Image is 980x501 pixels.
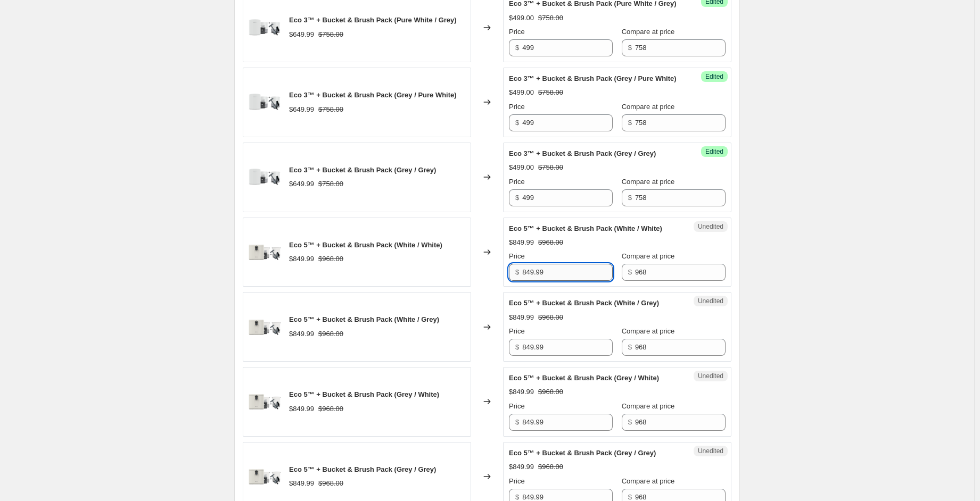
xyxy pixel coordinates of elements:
[705,72,723,81] span: Edited
[509,252,525,260] span: Price
[628,268,632,276] span: $
[538,13,563,23] strike: $758.00
[249,161,281,193] img: FC-Eco3_Bucket_Brush_80x.png
[622,28,675,36] span: Compare at price
[628,119,632,127] span: $
[509,103,525,111] span: Price
[289,315,439,323] span: Eco 5™ + Bucket & Brush Pack (White / Grey)
[515,418,519,426] span: $
[538,162,563,173] strike: $758.00
[515,119,519,127] span: $
[538,87,563,98] strike: $758.00
[622,327,675,335] span: Compare at price
[509,312,534,323] div: $849.99
[515,194,519,202] span: $
[509,149,656,157] span: Eco 3™ + Bucket & Brush Pack (Grey / Grey)
[698,297,723,305] span: Unedited
[289,91,457,99] span: Eco 3™ + Bucket & Brush Pack (Grey / Pure White)
[509,299,659,307] span: Eco 5™ + Bucket & Brush Pack (White / Grey)
[318,179,343,189] strike: $758.00
[509,28,525,36] span: Price
[249,386,281,417] img: FC-Eco5_Bucket_Brush_80x.png
[538,462,563,472] strike: $968.00
[509,13,534,23] div: $499.00
[538,237,563,248] strike: $968.00
[289,241,442,249] span: Eco 5™ + Bucket & Brush Pack (White / White)
[628,44,632,52] span: $
[628,493,632,501] span: $
[318,254,343,264] strike: $968.00
[249,461,281,492] img: FC-Eco5_Bucket_Brush_80x.png
[538,312,563,323] strike: $968.00
[318,478,343,489] strike: $968.00
[538,387,563,397] strike: $968.00
[249,12,281,44] img: FC-Eco3_Bucket_Brush_80x.png
[289,29,314,40] div: $649.99
[289,104,314,115] div: $649.99
[289,478,314,489] div: $849.99
[698,447,723,455] span: Unedited
[509,224,662,232] span: Eco 5™ + Bucket & Brush Pack (White / White)
[509,402,525,410] span: Price
[318,104,343,115] strike: $758.00
[289,329,314,339] div: $849.99
[249,311,281,343] img: FC-Eco5_Bucket_Brush_80x.png
[509,178,525,186] span: Price
[289,179,314,189] div: $649.99
[509,237,534,248] div: $849.99
[509,327,525,335] span: Price
[509,162,534,173] div: $499.00
[509,387,534,397] div: $849.99
[622,103,675,111] span: Compare at price
[289,254,314,264] div: $849.99
[622,252,675,260] span: Compare at price
[515,268,519,276] span: $
[515,493,519,501] span: $
[509,449,656,457] span: Eco 5™ + Bucket & Brush Pack (Grey / Grey)
[318,29,343,40] strike: $758.00
[705,147,723,156] span: Edited
[318,404,343,414] strike: $968.00
[698,372,723,380] span: Unedited
[509,374,659,382] span: Eco 5™ + Bucket & Brush Pack (Grey / White)
[698,222,723,231] span: Unedited
[628,418,632,426] span: $
[289,166,436,174] span: Eco 3™ + Bucket & Brush Pack (Grey / Grey)
[509,87,534,98] div: $499.00
[289,390,439,398] span: Eco 5™ + Bucket & Brush Pack (Grey / White)
[249,86,281,118] img: FC-Eco3_Bucket_Brush_80x.png
[509,477,525,485] span: Price
[318,329,343,339] strike: $968.00
[628,343,632,351] span: $
[509,74,677,82] span: Eco 3™ + Bucket & Brush Pack (Grey / Pure White)
[289,404,314,414] div: $849.99
[622,178,675,186] span: Compare at price
[622,402,675,410] span: Compare at price
[249,236,281,268] img: FC-Eco5_Bucket_Brush_80x.png
[289,16,457,24] span: Eco 3™ + Bucket & Brush Pack (Pure White / Grey)
[515,343,519,351] span: $
[622,477,675,485] span: Compare at price
[509,462,534,472] div: $849.99
[515,44,519,52] span: $
[289,465,436,473] span: Eco 5™ + Bucket & Brush Pack (Grey / Grey)
[628,194,632,202] span: $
